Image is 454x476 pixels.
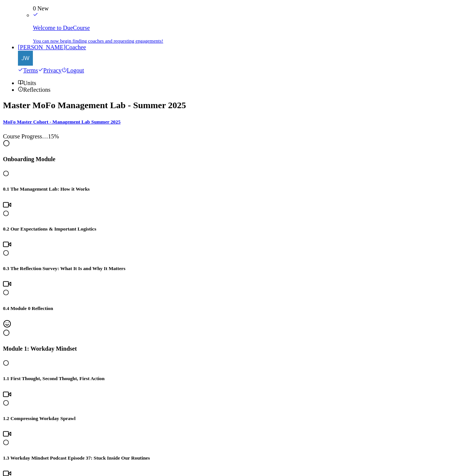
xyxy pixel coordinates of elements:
[33,5,451,12] div: 0 New
[18,44,451,67] a: [PERSON_NAME]CoacheeavatarImg
[23,67,38,73] span: Terms
[3,455,451,461] h5: 1.3 Workday Mindset Podcast Episode 37: Stuck Inside Our Routines
[67,67,84,73] span: Logout
[3,100,451,110] h2: Master MoFo Management Lab - Summer 2025
[33,25,90,31] span: Welcome to DueCourse
[3,416,451,422] h5: 1.2 Compressing Workday Sprawl
[3,376,451,382] h5: 1.1 First Thought, Second Thought, First Action
[3,345,451,352] h4: Module 1: Workday Mindset
[65,44,86,50] span: Coachee
[18,44,65,50] span: [PERSON_NAME]
[3,306,451,311] h5: 0.4 Module 0 Reflection
[18,51,33,66] img: avatarImg
[3,266,451,272] h5: 0.3 The Reflection Survey: What It Is and Why It Matters
[43,67,62,73] span: Privacy
[3,226,451,232] h5: 0.2 Our Expectations & Important Logistics
[3,133,59,140] span: Course Progress… 15 %
[23,87,50,93] span: Reflections
[23,80,36,86] span: Units
[33,38,163,44] small: You can now begin finding coaches and requesting engagements!
[3,186,451,192] h5: 0.1 The Management Lab: How it Works
[3,156,451,163] h4: Onboarding Module
[3,119,121,125] a: MoFo Master Cohort - Management Lab Summer 2025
